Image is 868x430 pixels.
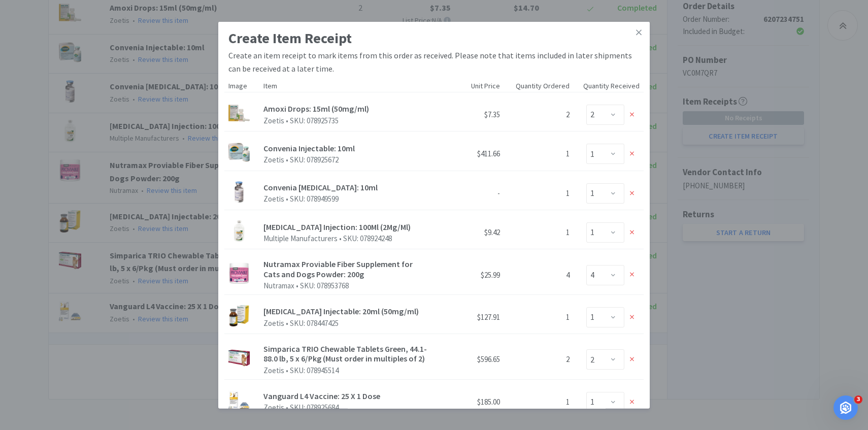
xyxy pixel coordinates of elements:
a: [MEDICAL_DATA] Injectable: 20ml (50mg/ml) [263,306,419,316]
p: Multiple Manufacturers SKU: 078924248 [263,234,430,243]
p: Zoetis SKU: 078925672 [263,155,430,164]
div: Image [224,76,259,95]
span: • [338,234,343,243]
img: 40e64c3df00a454197c5ba96d6581fa1_169444.jpeg [228,389,250,411]
h6: 1 [508,396,570,408]
h6: - [438,187,500,200]
span: • [284,116,290,125]
div: Unit Price [434,76,504,95]
iframe: Intercom live chat [833,395,858,420]
h6: 4 [508,269,570,281]
span: • [284,318,290,327]
div: Create Item Receipt [228,26,640,49]
h6: 1 [508,187,570,200]
img: 4684cc588f8f46c6bf1270a4d544cead_462246.jpeg [228,347,250,369]
h6: 1 [508,148,570,160]
img: c6921c37d7754ccc91a5299663211dae_800991.jpeg [228,262,250,284]
a: Nutramax Proviable Fiber Supplement for Cats and Dogs Powder: 200g [263,259,413,279]
a: [MEDICAL_DATA] Injection: 100Ml (2Mg/Ml) [263,221,411,231]
img: 8bb8164419b54b76953dd0132461f373_169590.jpeg [228,103,250,124]
span: • [294,281,300,290]
img: 9a6b545eb2b746d4a7871aba6d6e6163_169359.jpeg [228,142,250,163]
h6: 2 [508,353,570,366]
img: e9723ec4d0904896bc6acf7e937046f3_55388.jpeg [228,305,250,326]
h6: $185.00 [438,396,500,408]
h6: $7.35 [438,109,500,121]
h6: $9.42 [438,226,500,239]
a: Vanguard L4 Vaccine: 25 X 1 Dose [263,391,380,401]
p: Zoetis SKU: 078925735 [263,116,430,125]
a: Convenia [MEDICAL_DATA]: 10ml [263,182,378,192]
a: Simparica TRIO Chewable Tablets Green, 44.1-88.0 lb, 5 x 6/Pkg (Must order in multiples of 2) [263,344,427,363]
p: Zoetis SKU: 078447425 [263,318,430,327]
img: bfd8250dfa9f4233abdd06d8ef875989_155172.jpeg [228,220,250,242]
h6: 2 [508,109,570,121]
h6: $596.65 [438,353,500,366]
span: 3 [854,395,862,404]
h6: $411.66 [438,148,500,160]
p: Zoetis SKU: 078925684 [263,403,430,412]
span: • [284,194,290,204]
p: Zoetis SKU: 078949599 [263,194,430,204]
span: • [284,403,290,412]
div: Quantity Received [574,76,644,95]
h6: 1 [508,311,570,323]
h6: 1 [508,226,570,239]
h6: $127.91 [438,311,500,323]
a: Convenia Injectable: 10ml [263,143,355,153]
img: 8fcfb29f8112438cac37b7888bebfc2a_589387.jpeg [228,181,250,203]
div: Quantity Ordered [504,76,574,95]
div: Create an item receipt to mark items from this order as received. Please note that items included... [228,49,640,75]
p: Nutramax SKU: 078953768 [263,281,430,290]
p: Zoetis SKU: 078945514 [263,366,430,375]
h6: $25.99 [438,269,500,281]
div: Item [259,76,434,95]
span: • [284,155,290,164]
span: • [284,365,290,375]
a: Amoxi Drops: 15ml (50mg/ml) [263,104,369,114]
